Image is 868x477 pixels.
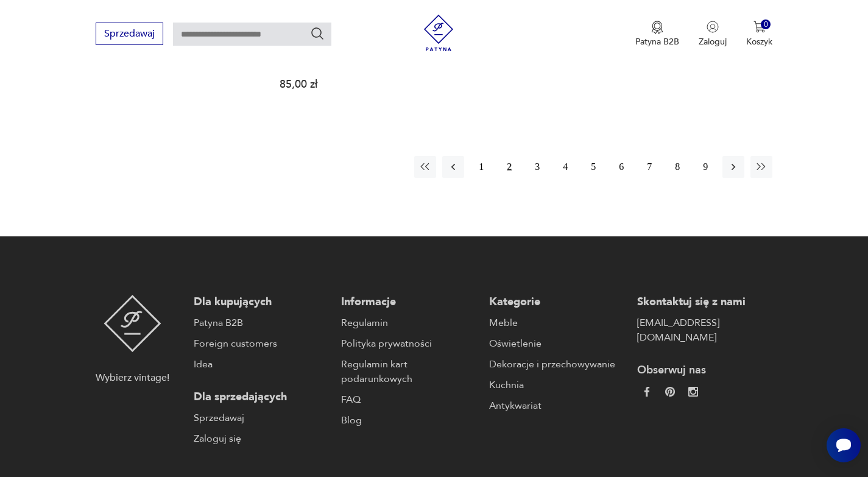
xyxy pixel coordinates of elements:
iframe: Smartsupp widget button [827,428,861,462]
button: 5 [582,156,604,178]
button: 9 [694,156,716,178]
button: 0Koszyk [746,21,772,48]
a: Oświetlenie [489,336,625,351]
a: Sprzedawaj [194,411,330,425]
img: Patyna - sklep z meblami i dekoracjami vintage [420,15,457,51]
button: Patyna B2B [635,21,679,48]
a: Dekoracje i przechowywanie [489,357,625,372]
a: Sprzedawaj [96,30,163,39]
a: Ikona medaluPatyna B2B [635,21,679,48]
p: Dla kupujących [194,295,330,309]
img: c2fd9cf7f39615d9d6839a72ae8e59e5.webp [688,387,698,397]
a: Polityka prywatności [341,336,477,351]
button: 6 [610,156,632,178]
button: 7 [638,156,660,178]
p: 85,00 zł [280,79,427,90]
img: Patyna - sklep z meblami i dekoracjami vintage [104,295,161,352]
a: Zaloguj się [194,431,330,446]
a: Meble [489,316,625,330]
a: Foreign customers [194,336,330,351]
p: Patyna B2B [635,36,679,48]
a: Regulamin kart podarunkowych [341,357,477,386]
img: 37d27d81a828e637adc9f9cb2e3d3a8a.webp [665,387,675,397]
button: 3 [526,156,548,178]
p: Zaloguj [699,36,727,48]
p: Dla sprzedających [194,390,330,405]
button: Sprzedawaj [96,23,163,45]
button: 8 [666,156,688,178]
button: 4 [554,156,576,178]
a: FAQ [341,392,477,407]
img: da9060093f698e4c3cedc1453eec5031.webp [642,387,652,397]
a: Antykwariat [489,398,625,413]
a: Regulamin [341,316,477,330]
a: Patyna B2B [194,316,330,330]
p: Skontaktuj się z nami [637,295,773,309]
p: Obserwuj nas [637,363,773,378]
button: Szukaj [310,26,325,41]
a: Blog [341,413,477,428]
a: Idea [194,357,330,372]
a: [EMAIL_ADDRESS][DOMAIN_NAME] [637,316,773,345]
button: 2 [498,156,520,178]
p: Wybierz vintage! [96,370,169,385]
button: 1 [470,156,492,178]
a: Kuchnia [489,378,625,392]
img: Ikona medalu [651,21,663,34]
p: Koszyk [746,36,772,48]
img: Ikonka użytkownika [707,21,719,33]
button: Zaloguj [699,21,727,48]
p: Kategorie [489,295,625,309]
img: Ikona koszyka [753,21,766,33]
p: Informacje [341,295,477,309]
div: 0 [761,19,771,30]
